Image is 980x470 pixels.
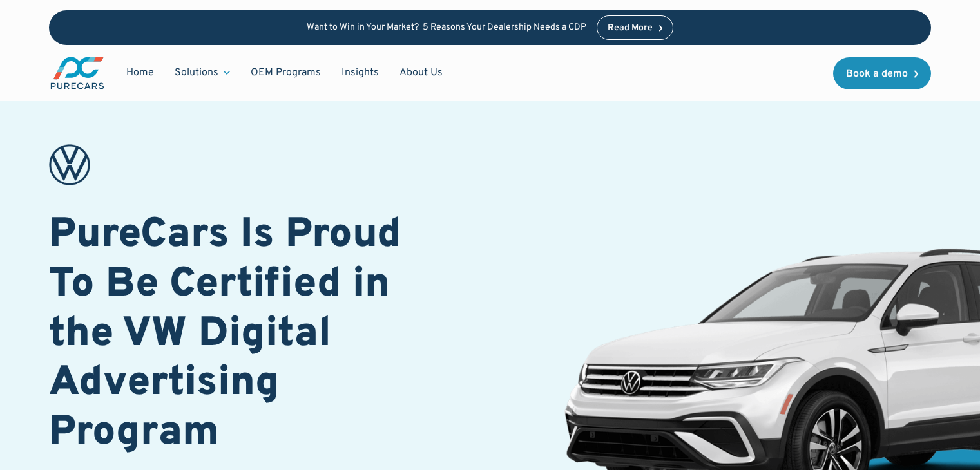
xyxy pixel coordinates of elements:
[307,23,586,33] p: Want to Win in Your Market? 5 Reasons Your Dealership Needs a CDP
[49,55,106,91] img: purecars logo
[49,55,106,91] a: main
[49,211,441,458] h1: PureCars Is Proud To Be Certified in the VW Digital Advertising Program
[597,15,674,40] a: Read More
[389,61,453,85] a: About Us
[164,61,240,85] div: Solutions
[240,61,331,85] a: OEM Programs
[833,57,931,89] a: Book a demo
[116,61,164,85] a: Home
[846,69,908,79] div: Book a demo
[608,24,653,33] div: Read More
[331,61,389,85] a: Insights
[175,66,218,80] div: Solutions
